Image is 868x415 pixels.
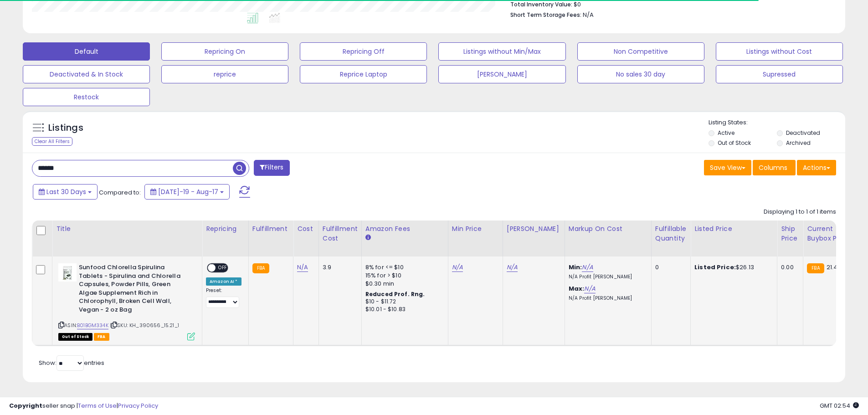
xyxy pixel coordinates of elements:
[452,224,499,234] div: Min Price
[709,118,845,127] p: Listing States:
[716,65,843,83] button: Supressed
[365,263,441,272] div: 8% for <= $10
[718,129,734,137] label: Active
[365,280,441,288] div: $0.30 min
[252,224,289,234] div: Fulfillment
[78,401,117,410] a: Terms of Use
[161,42,288,61] button: Repricing On
[577,65,704,83] button: No sales 30 day
[365,298,441,306] div: $10 - $11.72
[297,224,315,234] div: Cost
[23,65,150,83] button: Deactivated & In Stock
[365,306,441,313] div: $10.01 - $10.83
[161,65,288,83] button: reprice
[569,263,582,272] b: Min:
[569,295,644,302] p: N/A Profit [PERSON_NAME]
[786,139,811,147] label: Archived
[323,263,354,272] div: 3.9
[39,359,104,367] span: Show: entries
[365,272,441,280] div: 15% for > $10
[94,333,109,341] span: FBA
[694,263,736,272] b: Listed Price:
[438,42,565,61] button: Listings without Min/Max
[694,263,770,272] div: $26.13
[206,277,241,286] div: Amazon AI *
[820,401,859,410] span: 2025-09-18 02:54 GMT
[9,402,158,410] div: seller snap | |
[365,290,425,298] b: Reduced Prof. Rng.
[297,263,308,272] a: N/A
[827,263,842,272] span: 21.49
[718,139,751,147] label: Out of Stock
[759,163,787,172] span: Columns
[48,122,83,134] h5: Listings
[58,263,195,339] div: ASIN:
[569,274,644,280] p: N/A Profit [PERSON_NAME]
[507,224,561,234] div: [PERSON_NAME]
[716,42,843,61] button: Listings without Cost
[23,88,150,106] button: Restock
[655,263,683,272] div: 0
[33,184,98,200] button: Last 30 Days
[216,264,230,272] span: OFF
[252,263,269,273] small: FBA
[694,224,773,234] div: Listed Price
[807,224,854,243] div: Current Buybox Price
[438,65,565,83] button: [PERSON_NAME]
[584,284,595,293] a: N/A
[510,0,572,8] b: Total Inventory Value:
[510,11,581,19] b: Short Term Storage Fees:
[365,234,371,242] small: Amazon Fees.
[300,42,427,61] button: Repricing Off
[118,401,158,410] a: Privacy Policy
[365,224,444,234] div: Amazon Fees
[582,263,593,272] a: N/A
[569,284,585,293] b: Max:
[655,224,687,243] div: Fulfillable Quantity
[58,263,77,282] img: 41DPVRk4QvL._SL40_.jpg
[300,65,427,83] button: Reprice Laptop
[99,188,141,197] span: Compared to:
[254,160,289,176] button: Filters
[781,224,799,243] div: Ship Price
[32,137,72,146] div: Clear All Filters
[807,263,824,273] small: FBA
[781,263,796,272] div: 0.00
[206,287,241,308] div: Preset:
[110,322,179,329] span: | SKU: KH_390656_15.21_1
[583,10,594,19] span: N/A
[786,129,820,137] label: Deactivated
[704,160,751,175] button: Save View
[565,220,651,256] th: The percentage added to the cost of goods (COGS) that forms the calculator for Min & Max prices.
[158,187,218,196] span: [DATE]-19 - Aug-17
[58,333,92,341] span: All listings that are currently out of stock and unavailable for purchase on Amazon
[323,224,358,243] div: Fulfillment Cost
[206,224,245,234] div: Repricing
[452,263,463,272] a: N/A
[77,322,108,329] a: B01BGM334K
[144,184,230,200] button: [DATE]-19 - Aug-17
[569,224,647,234] div: Markup on Cost
[753,160,796,175] button: Columns
[46,187,86,196] span: Last 30 Days
[797,160,836,175] button: Actions
[9,401,42,410] strong: Copyright
[79,263,190,316] b: Sunfood Chlorella Spirulina Tablets - Spirulina and Chlorella Capsules, Powder Pills, Green Algae...
[764,208,836,216] div: Displaying 1 to 1 of 1 items
[577,42,704,61] button: Non Competitive
[507,263,518,272] a: N/A
[23,42,150,61] button: Default
[56,224,198,234] div: Title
